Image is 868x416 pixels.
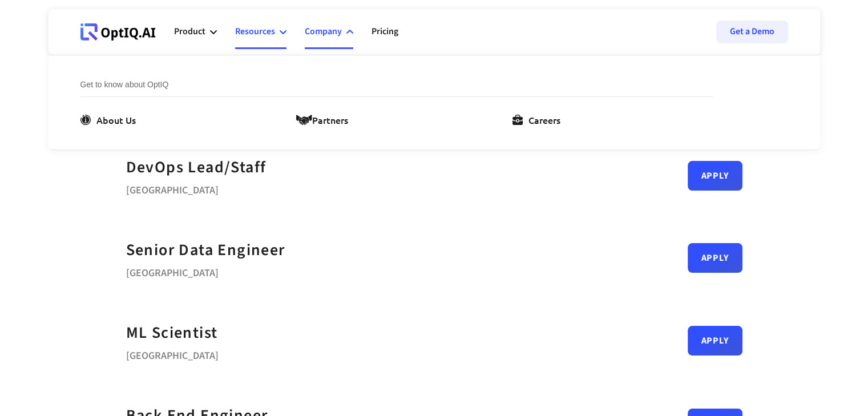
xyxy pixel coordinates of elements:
[126,263,285,279] div: [GEOGRAPHIC_DATA]
[80,78,713,97] div: Get to know about OptIQ
[80,113,140,127] a: About Us
[126,320,218,346] a: ML Scientist
[126,346,219,362] div: [GEOGRAPHIC_DATA]
[305,15,353,49] div: Company
[716,21,788,43] a: Get a Demo
[305,24,342,39] div: Company
[126,180,267,196] div: [GEOGRAPHIC_DATA]
[49,55,820,150] nav: Company
[296,113,353,127] a: Partners
[512,113,565,127] a: Careers
[688,243,742,273] a: Apply
[312,113,348,127] div: Partners
[174,24,205,39] div: Product
[174,15,217,49] div: Product
[235,15,286,49] div: Resources
[126,155,267,180] a: DevOps Lead/Staff
[96,113,136,127] div: About Us
[235,24,275,39] div: Resources
[688,161,742,191] a: Apply
[688,326,742,356] a: Apply
[372,15,398,49] a: Pricing
[126,237,285,263] a: Senior Data Engineer
[80,15,156,49] a: Webflow Homepage
[528,113,560,127] div: Careers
